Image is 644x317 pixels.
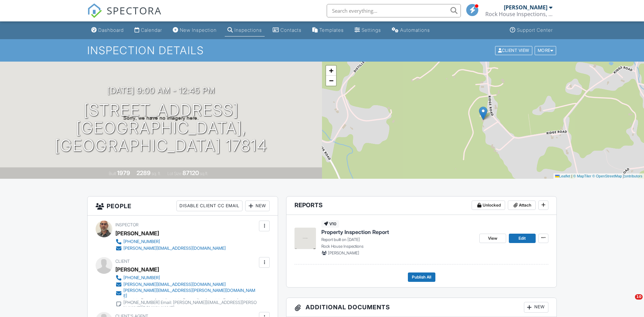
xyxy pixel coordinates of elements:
[280,27,302,33] div: Contacts
[115,222,139,227] span: Inspector
[89,24,126,36] a: Dashboard
[485,11,552,17] div: Rock House Inspections, LLC.
[115,245,226,252] a: [PERSON_NAME][EMAIL_ADDRESS][DOMAIN_NAME]
[494,48,534,53] a: Client View
[152,171,161,176] span: sq. ft.
[182,169,199,176] div: 87120
[571,174,572,178] span: |
[87,9,162,23] a: SPECTORA
[87,45,557,56] h1: Inspection Details
[115,281,257,288] a: [PERSON_NAME][EMAIL_ADDRESS][DOMAIN_NAME]
[123,282,226,287] div: [PERSON_NAME][EMAIL_ADDRESS][DOMAIN_NAME]
[389,24,433,36] a: Automations (Basic)
[555,174,570,178] a: Leaflet
[635,294,643,300] span: 10
[141,27,162,33] div: Calendar
[132,24,165,36] a: Calendar
[329,66,333,75] span: +
[115,288,257,299] a: [PERSON_NAME][EMAIL_ADDRESS][PERSON_NAME][DOMAIN_NAME]
[225,24,265,36] a: Inspections
[326,76,336,86] a: Zoom out
[327,4,461,17] input: Search everything...
[115,228,159,238] div: [PERSON_NAME]
[495,46,532,55] div: Client View
[234,27,262,33] div: Inspections
[123,275,160,281] div: [PHONE_NUMBER]
[123,246,226,251] div: [PERSON_NAME][EMAIL_ADDRESS][DOMAIN_NAME]
[123,295,257,311] div: [PERSON_NAME] and [PERSON_NAME], **[PERSON_NAME]** Cell: [PHONE_NUMBER] Email: [PERSON_NAME][EMAI...
[107,3,162,17] span: SPECTORA
[115,274,257,281] a: [PHONE_NUMBER]
[504,4,547,11] div: [PERSON_NAME]
[123,239,160,244] div: [PHONE_NUMBER]
[573,174,591,178] a: © MapTiler
[115,238,226,245] a: [PHONE_NUMBER]
[117,169,130,176] div: 1979
[115,264,159,274] div: [PERSON_NAME]
[319,27,344,33] div: Templates
[362,27,381,33] div: Settings
[245,201,270,211] div: New
[286,298,556,317] h3: Additional Documents
[270,24,304,36] a: Contacts
[170,24,219,36] a: New Inspection
[326,66,336,76] a: Zoom in
[180,27,217,33] div: New Inspection
[329,76,333,85] span: −
[107,86,215,95] h3: [DATE] 9:00 am - 12:45 pm
[87,3,102,18] img: The Best Home Inspection Software - Spectora
[88,196,278,216] h3: People
[167,171,181,176] span: Lot Size
[123,288,257,299] div: [PERSON_NAME][EMAIL_ADDRESS][PERSON_NAME][DOMAIN_NAME]
[517,27,553,33] div: Support Center
[11,101,311,154] h1: [STREET_ADDRESS] [GEOGRAPHIC_DATA], [GEOGRAPHIC_DATA] 17814
[524,302,548,313] div: New
[115,259,130,264] span: Client
[137,169,151,176] div: 2289
[621,294,637,310] iframe: Intercom live chat
[535,46,556,55] div: More
[507,24,555,36] a: Support Center
[109,171,116,176] span: Built
[200,171,208,176] span: sq.ft.
[310,24,346,36] a: Templates
[400,27,430,33] div: Automations
[352,24,384,36] a: Settings
[176,201,243,211] div: Disable Client CC Email
[592,174,642,178] a: © OpenStreetMap contributors
[98,27,124,33] div: Dashboard
[479,106,487,120] img: Marker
